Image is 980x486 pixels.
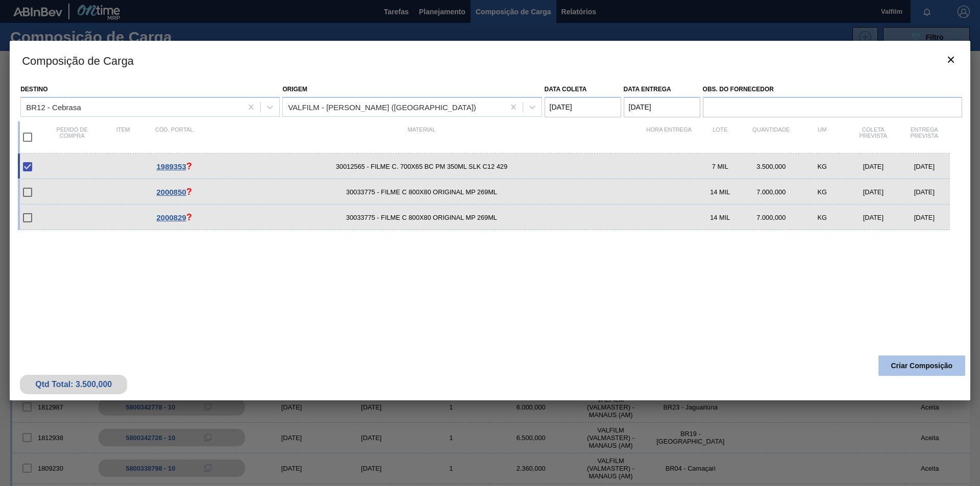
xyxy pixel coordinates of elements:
div: Cód. Portal [149,126,200,148]
div: [DATE] [848,163,899,170]
span: ? [186,212,192,222]
div: [DATE] [899,188,950,196]
div: Pedido em Negociação Emergencial [149,161,200,172]
div: 7.000,000 [746,214,797,221]
div: KG [797,214,848,221]
div: KG [797,163,848,170]
div: Pedido de compra [46,126,97,148]
label: Destino [20,86,47,93]
div: VALFILM - [PERSON_NAME] ([GEOGRAPHIC_DATA]) [288,103,476,111]
div: [DATE] [899,163,950,170]
div: KG [797,188,848,196]
input: dd/mm/yyyy [624,97,700,117]
label: Obs. do Fornecedor [703,82,962,97]
div: 14 MIL [695,214,746,221]
div: Pedido em Negociação Emergencial [149,187,200,197]
div: Lote [695,126,746,148]
span: 2000829 [157,213,186,222]
label: Data coleta [545,86,587,93]
div: BR12 - Cebrasa [26,103,81,111]
div: 14 MIL [695,188,746,196]
div: [DATE] [899,214,950,221]
h3: Composição de Carga [10,41,970,80]
div: UM [797,126,848,148]
input: dd/mm/yyyy [545,97,621,117]
div: Entrega Prevista [899,126,950,148]
button: Criar Composição [878,355,965,376]
div: Quantidade [746,126,797,148]
div: Qtd Total: 3.500,000 [28,380,119,389]
div: Hora Entrega [644,126,695,148]
div: 3.500,000 [746,163,797,170]
span: 30012565 - FILME C. 700X65 BC PM 350ML SLK C12 429 [200,163,644,170]
div: 7.000,000 [746,188,797,196]
label: Origem [282,86,307,93]
label: Data entrega [624,86,671,93]
span: ? [186,161,192,171]
span: 2000850 [157,188,186,196]
div: Material [200,126,644,148]
div: [DATE] [848,188,899,196]
div: Item [97,126,149,148]
span: ? [186,187,192,197]
span: 30033775 - FILME C 800X80 ORIGINAL MP 269ML [200,214,644,221]
div: Pedido em Negociação Emergencial [149,212,200,223]
span: 30033775 - FILME C 800X80 ORIGINAL MP 269ML [200,188,644,196]
div: Coleta Prevista [848,126,899,148]
div: 7 MIL [695,163,746,170]
span: 1989353 [157,162,186,171]
div: [DATE] [848,214,899,221]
